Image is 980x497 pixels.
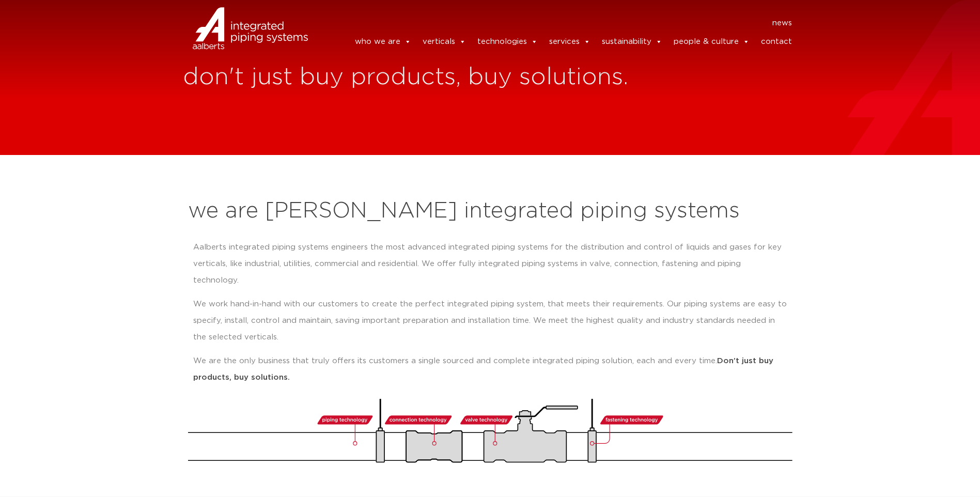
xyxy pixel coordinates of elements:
h2: we are [PERSON_NAME] integrated piping systems [188,199,792,224]
a: sustainability [602,32,662,52]
a: who we are [355,32,411,52]
a: people & culture [674,32,750,52]
a: verticals [423,32,466,52]
a: services [549,32,590,52]
a: contact [761,32,792,52]
a: technologies [477,32,538,52]
p: We are the only business that truly offers its customers a single sourced and complete integrated... [193,353,787,386]
a: news [772,15,792,32]
p: Aalberts integrated piping systems engineers the most advanced integrated piping systems for the ... [193,239,787,289]
nav: Menu [323,15,792,32]
p: We work hand-in-hand with our customers to create the perfect integrated piping system, that meet... [193,296,787,346]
